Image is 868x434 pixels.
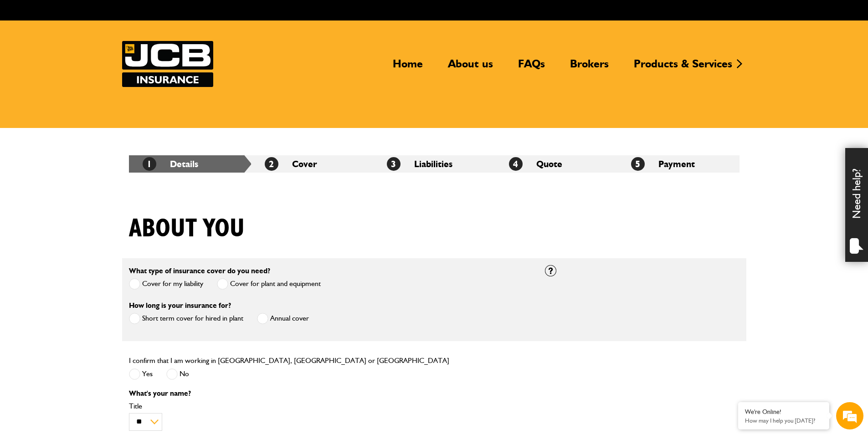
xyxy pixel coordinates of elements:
span: 4 [509,157,523,171]
li: Quote [495,155,617,173]
label: Short term cover for hired in plant [129,313,243,324]
a: Brokers [563,57,616,78]
label: Annual cover [257,313,309,324]
a: Home [386,57,430,78]
label: Yes [129,368,153,380]
label: Title [129,403,531,410]
li: Liabilities [373,155,495,173]
span: 1 [143,157,156,171]
li: Cover [251,155,373,173]
li: Payment [617,155,740,173]
p: What's your name? [129,390,531,397]
a: About us [441,57,500,78]
li: Details [129,155,251,173]
label: What type of insurance cover do you need? [129,267,270,275]
h1: About you [129,214,245,244]
img: JCB Insurance Services logo [122,41,213,87]
a: JCB Insurance Services [122,41,213,87]
a: Products & Services [627,57,739,78]
a: FAQs [511,57,552,78]
span: 5 [631,157,645,171]
label: No [166,368,189,380]
div: Need help? [845,148,868,262]
span: 2 [265,157,278,171]
label: Cover for plant and equipment [217,278,321,290]
label: I confirm that I am working in [GEOGRAPHIC_DATA], [GEOGRAPHIC_DATA] or [GEOGRAPHIC_DATA] [129,357,449,364]
span: 3 [387,157,401,171]
p: How may I help you today? [745,417,822,424]
div: We're Online! [745,408,822,416]
label: How long is your insurance for? [129,302,231,309]
label: Cover for my liability [129,278,203,290]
